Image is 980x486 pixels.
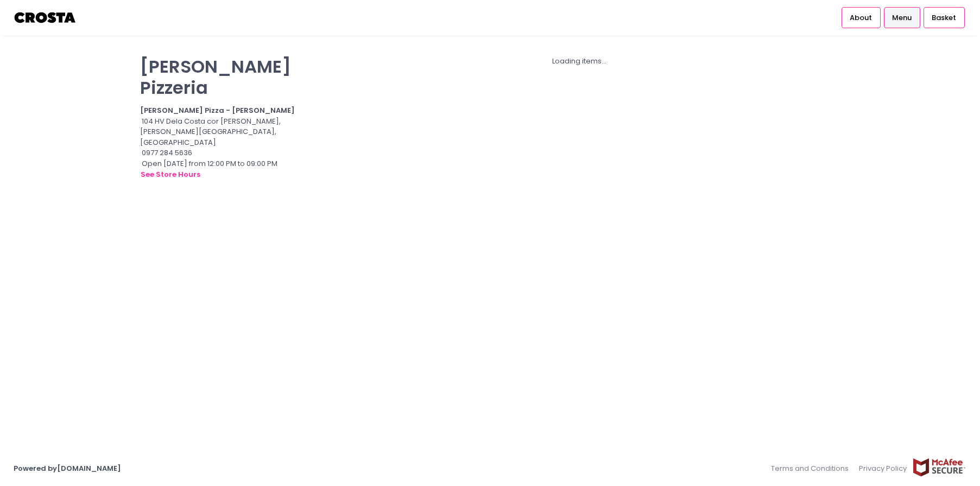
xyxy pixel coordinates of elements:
[912,458,966,477] img: mcafee-secure
[884,7,920,28] a: Menu
[14,463,121,474] a: Powered by[DOMAIN_NAME]
[140,148,305,158] div: 0977 284 5636
[850,12,872,23] span: About
[318,56,840,67] div: Loading items...
[771,458,854,479] a: Terms and Conditions
[892,12,912,23] span: Menu
[14,8,77,27] img: logo
[140,169,201,181] button: see store hours
[140,56,305,98] p: [PERSON_NAME] Pizzeria
[140,116,305,148] div: 104 HV Dela Costa cor [PERSON_NAME], [PERSON_NAME][GEOGRAPHIC_DATA], [GEOGRAPHIC_DATA]
[854,458,913,479] a: Privacy Policy
[140,158,305,181] div: Open [DATE] from 12:00 PM to 09:00 PM
[932,12,956,23] span: Basket
[140,105,295,116] b: [PERSON_NAME] Pizza - [PERSON_NAME]
[842,7,881,28] a: About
